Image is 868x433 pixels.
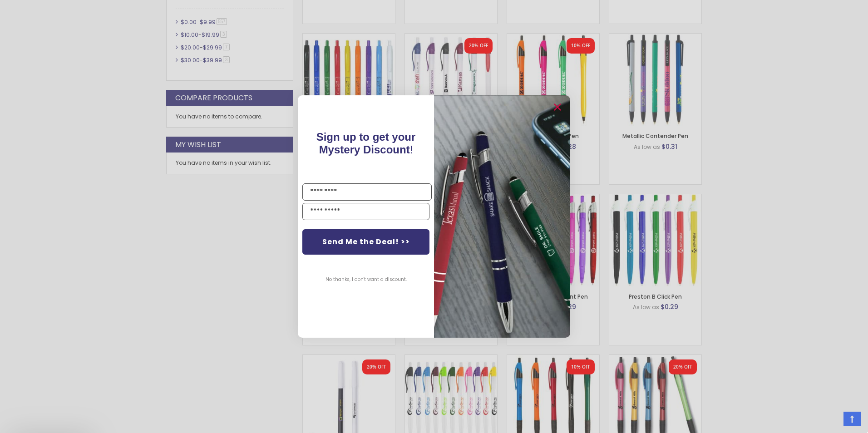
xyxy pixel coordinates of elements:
[302,229,429,255] button: Send Me the Deal! >>
[321,268,411,291] button: No thanks, I don't want a discount.
[316,131,416,156] span: Sign up to get your Mystery Discount
[434,95,570,337] img: pop-up-image
[550,100,565,114] button: Close dialog
[316,131,416,156] span: !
